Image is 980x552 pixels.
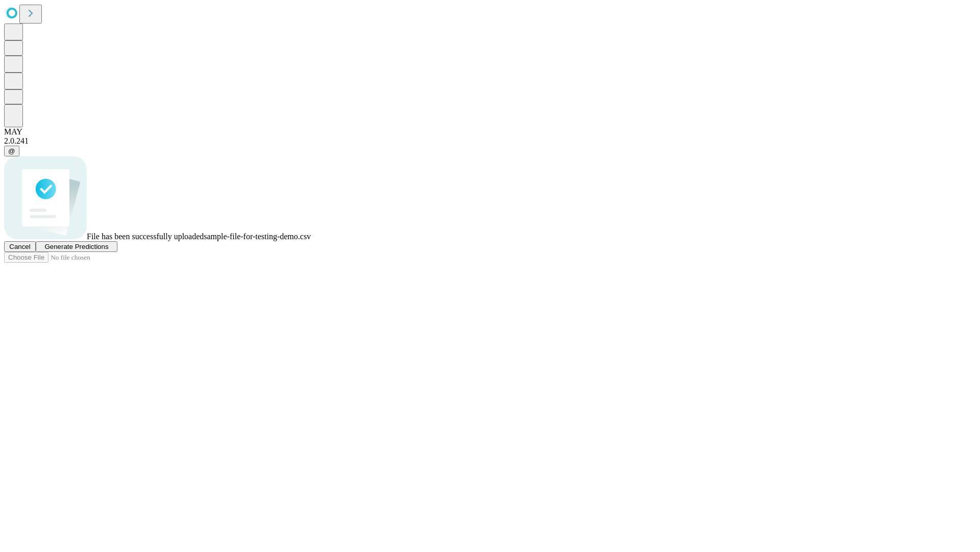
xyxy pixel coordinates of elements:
div: 2.0.241 [4,136,976,146]
button: Cancel [4,241,36,252]
div: MAY [4,127,976,136]
span: Cancel [9,243,31,250]
button: @ [4,146,19,156]
button: Generate Predictions [36,241,117,252]
span: @ [8,147,15,155]
span: File has been successfully uploaded [87,232,204,241]
span: sample-file-for-testing-demo.csv [204,232,311,241]
span: Generate Predictions [44,243,108,250]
